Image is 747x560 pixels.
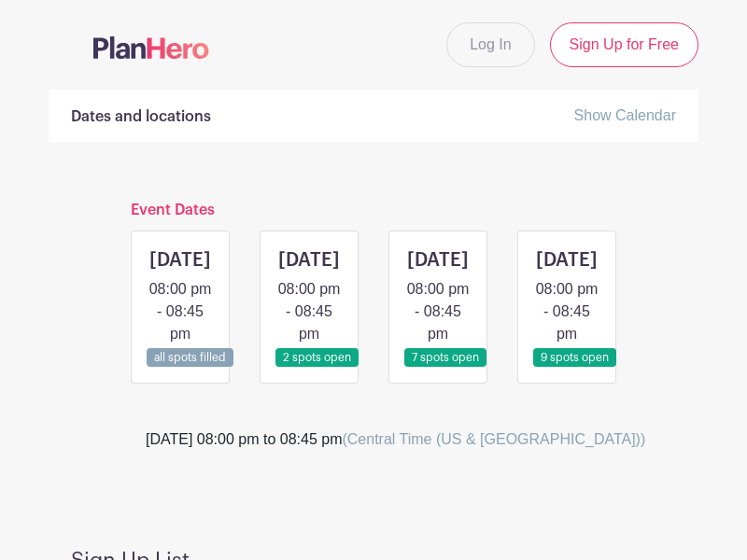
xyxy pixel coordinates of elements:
div: [DATE] 08:00 pm to 08:45 pm [146,428,645,451]
a: Sign Up for Free [550,22,698,67]
a: Log In [446,22,534,67]
h6: Event Dates [116,202,631,219]
img: logo-507f7623f17ff9eddc593b1ce0a138ce2505c220e1c5a4e2b4648c50719b7d32.svg [93,36,209,59]
span: (Central Time (US & [GEOGRAPHIC_DATA])) [342,431,645,447]
h6: Dates and locations [71,108,211,126]
a: Show Calendar [574,107,676,123]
